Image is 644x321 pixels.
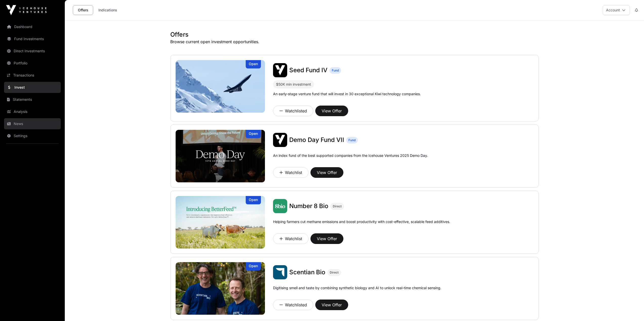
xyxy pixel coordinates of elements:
[348,138,356,142] span: Fund
[289,136,344,144] a: Demo Day Fund VII
[289,66,327,74] a: Seed Fund IV
[4,106,61,117] a: Analysis
[603,5,630,15] button: Account
[310,233,343,244] button: View Offer
[4,21,61,32] a: Dashboard
[4,33,61,44] a: Fund Investments
[4,118,61,129] a: News
[273,233,308,244] button: Watchlist
[246,60,261,68] div: Open
[273,219,450,231] p: Helping farmers cut methane emissions and boost productivity with cost-effective, scalable feed a...
[289,66,327,74] span: Seed Fund IV
[4,82,61,93] a: Invest
[289,268,325,276] span: Scentian Bio
[176,130,265,182] a: Demo Day Fund VIIOpen
[176,60,265,113] img: Seed Fund IV
[6,5,47,15] img: Icehouse Ventures Logo
[176,60,265,113] a: Seed Fund IVOpen
[273,91,421,96] p: An early-stage venture fund that will invest in 30 exceptional Kiwi technology companies.
[619,297,644,321] iframe: Chat Widget
[273,199,287,213] img: Number 8 Bio
[332,68,339,72] span: Fund
[246,196,261,204] div: Open
[4,130,61,141] a: Settings
[246,262,261,270] div: Open
[273,153,428,158] p: An index fund of the best supported companies from the Icehouse Ventures 2025 Demo Day.
[289,202,328,210] a: Number 8 Bio
[176,196,265,249] a: Number 8 BioOpen
[4,58,61,69] a: Portfolio
[273,265,287,279] img: Scentian Bio
[4,70,61,81] a: Transactions
[273,300,313,310] button: Watchlisted
[289,268,325,276] a: Scentian Bio
[170,39,539,45] p: Browse current open investment opportunities.
[273,106,313,116] button: Watchlisted
[310,167,343,178] button: View Offer
[170,31,539,39] h1: Offers
[273,285,441,298] p: Digitising smell and taste by combining synthetic biology and AI to unlock real-time chemical sen...
[333,204,342,208] span: Direct
[273,133,287,147] img: Demo Day Fund VII
[4,94,61,105] a: Statements
[273,167,308,178] button: Watchlist
[330,270,339,275] span: Direct
[176,130,265,182] img: Demo Day Fund VII
[315,106,348,116] button: View Offer
[176,262,265,315] img: Scentian Bio
[246,130,261,138] div: Open
[273,80,314,88] div: $50K min investment
[95,5,120,15] a: Indications
[4,45,61,57] a: Direct Investments
[176,196,265,249] img: Number 8 Bio
[289,202,328,210] span: Number 8 Bio
[73,5,93,15] a: Offers
[315,300,348,310] button: View Offer
[276,81,311,87] div: $50K min investment
[273,63,287,77] img: Seed Fund IV
[176,262,265,315] a: Scentian BioOpen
